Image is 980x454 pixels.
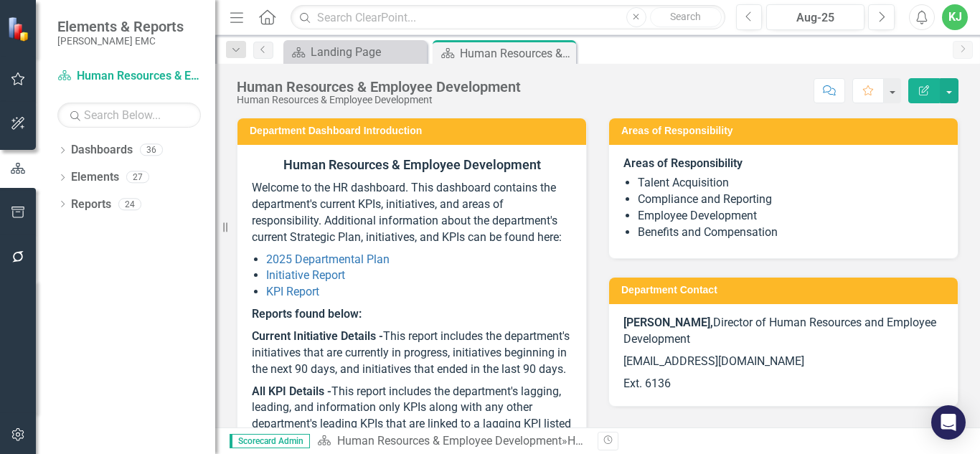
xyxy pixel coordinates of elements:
[252,326,572,381] p: This report includes the department's initiatives that are currently in progress, initiatives beg...
[621,285,951,295] h3: Department Contact
[71,169,119,186] a: Elements
[567,434,792,448] div: Human Resources & Employee Development
[623,373,943,392] p: Ext. 6136
[623,156,743,170] strong: Areas of Responsibility
[71,142,133,159] a: Dashboards
[291,5,725,30] input: Search ClearPoint...
[252,307,362,321] strong: Reports found below:
[771,9,859,27] div: Aug-25
[623,316,713,329] strong: [PERSON_NAME],
[670,11,701,22] span: Search
[230,434,310,448] span: Scorecard Admin
[621,126,951,136] h3: Areas of Responsibility
[638,191,943,208] li: Compliance and Reporting
[266,252,390,266] a: 2025 Departmental Plan
[71,197,111,213] a: Reports
[57,68,201,85] a: Human Resources & Employee Development
[283,157,541,172] span: Human Resources & Employee Development
[623,315,943,351] p: Director of Human Resources and Employee Development
[638,224,943,241] li: Benefits and Compensation
[118,198,141,210] div: 24
[7,16,32,42] img: ClearPoint Strategy
[237,79,521,95] div: Human Resources & Employee Development
[57,35,184,47] small: [PERSON_NAME] EMC
[140,144,163,156] div: 36
[126,171,149,184] div: 27
[237,95,521,105] div: Human Resources & Employee Development
[250,126,579,136] h3: Department Dashboard Introduction
[650,7,722,27] button: Search
[623,351,943,373] p: [EMAIL_ADDRESS][DOMAIN_NAME]
[57,18,184,35] span: Elements & Reports
[766,4,864,30] button: Aug-25
[266,268,345,282] a: Initiative Report
[942,4,968,30] button: KJ
[252,384,331,398] strong: All KPI Details -
[252,329,383,343] strong: Current Initiative Details -
[638,175,943,191] li: Talent Acquisition
[252,181,562,244] span: Welcome to the HR dashboard. This dashboard contains the department's current KPIs, initiatives, ...
[287,43,423,61] a: Landing Page
[460,44,573,62] div: Human Resources & Employee Development
[337,434,562,448] a: Human Resources & Employee Development
[638,208,943,224] li: Employee Development
[57,103,201,128] input: Search Below...
[311,43,423,61] div: Landing Page
[266,285,319,298] a: KPI Report
[317,433,587,450] div: »
[931,405,966,440] div: Open Intercom Messenger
